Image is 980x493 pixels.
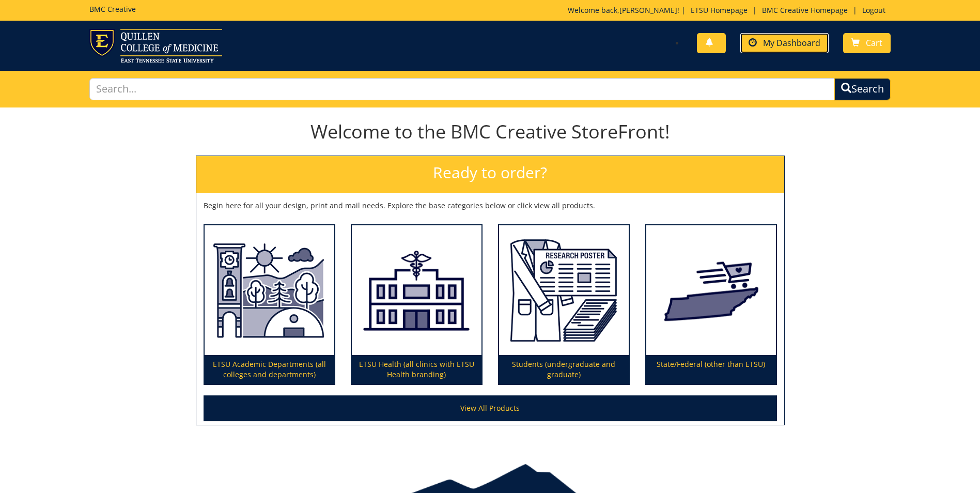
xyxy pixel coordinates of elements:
[646,225,776,384] a: State/Federal (other than ETSU)
[89,5,136,13] h5: BMC Creative
[205,355,334,384] p: ETSU Academic Departments (all colleges and departments)
[499,225,629,384] a: Students (undergraduate and graduate)
[646,225,776,356] img: State/Federal (other than ETSU)
[857,5,891,15] a: Logout
[763,37,820,49] span: My Dashboard
[843,33,891,53] a: Cart
[196,156,784,193] h2: Ready to order?
[352,355,481,384] p: ETSU Health (all clinics with ETSU Health branding)
[204,395,777,421] a: View All Products
[866,37,882,49] span: Cart
[499,225,629,356] img: Students (undergraduate and graduate)
[89,29,222,63] img: ETSU logo
[834,78,891,100] button: Search
[646,355,776,384] p: State/Federal (other than ETSU)
[205,225,334,384] a: ETSU Academic Departments (all colleges and departments)
[686,5,753,15] a: ETSU Homepage
[196,121,785,142] h1: Welcome to the BMC Creative StoreFront!
[568,5,891,16] p: Welcome back, ! | | |
[499,355,629,384] p: Students (undergraduate and graduate)
[352,225,481,356] img: ETSU Health (all clinics with ETSU Health branding)
[205,225,334,356] img: ETSU Academic Departments (all colleges and departments)
[352,225,481,384] a: ETSU Health (all clinics with ETSU Health branding)
[89,78,835,100] input: Search...
[757,5,853,15] a: BMC Creative Homepage
[619,5,677,15] a: [PERSON_NAME]
[740,33,829,53] a: My Dashboard
[204,201,777,211] p: Begin here for all your design, print and mail needs. Explore the base categories below or click ...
